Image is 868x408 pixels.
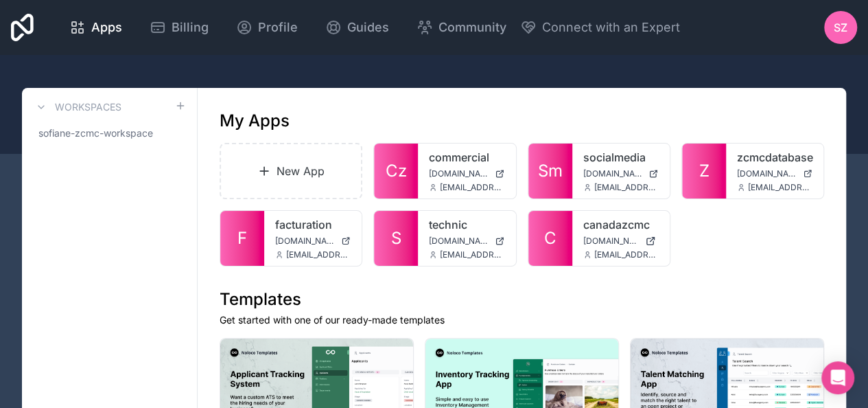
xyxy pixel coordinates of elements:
span: Cz [386,160,407,182]
span: [EMAIL_ADDRESS][DOMAIN_NAME] [748,182,812,193]
a: [DOMAIN_NAME] [429,168,504,179]
a: socialmedia [583,149,659,166]
span: S [391,227,401,249]
a: S [374,211,418,266]
a: canadazcmc [583,216,659,233]
span: [EMAIL_ADDRESS][DOMAIN_NAME] [594,249,659,260]
span: Community [438,18,506,37]
a: Cz [374,144,418,199]
a: C [528,211,572,266]
span: Sm [538,160,563,182]
span: [DOMAIN_NAME] [737,168,797,179]
div: Open Intercom Messenger [821,361,854,394]
a: Community [406,12,517,43]
span: [EMAIL_ADDRESS][DOMAIN_NAME] [440,182,504,193]
span: [DOMAIN_NAME] [583,168,644,179]
span: SZ [834,19,847,36]
span: [DOMAIN_NAME] [583,236,640,247]
span: [EMAIL_ADDRESS][DOMAIN_NAME] [440,249,504,260]
a: zcmcdatabase [737,149,812,166]
h1: Templates [220,288,824,310]
a: commercial [429,149,504,166]
h1: My Apps [220,110,290,132]
a: technic [429,216,504,233]
a: New App [220,143,362,199]
a: facturation [275,216,351,233]
span: [DOMAIN_NAME] [429,236,489,247]
h3: Workspaces [55,100,121,114]
span: sofiane-zcmc-workspace [38,126,153,140]
span: Guides [347,18,389,37]
a: Guides [314,12,400,43]
button: Connect with an Expert [520,18,680,37]
span: C [544,227,556,249]
a: Sm [528,144,572,199]
span: [EMAIL_ADDRESS][DOMAIN_NAME] [594,182,659,193]
span: Profile [258,18,298,37]
a: Z [682,144,726,199]
span: Z [699,160,709,182]
a: [DOMAIN_NAME] [583,168,659,179]
span: Billing [172,18,209,37]
span: [DOMAIN_NAME] [275,236,336,247]
span: Apps [91,18,122,37]
a: Billing [139,12,220,43]
a: Profile [225,12,309,43]
a: [DOMAIN_NAME] [737,168,812,179]
span: F [237,227,247,249]
a: F [220,211,264,266]
a: sofiane-zcmc-workspace [33,121,186,146]
p: Get started with one of our ready-made templates [220,313,824,327]
a: [DOMAIN_NAME] [429,236,504,247]
span: [EMAIL_ADDRESS][DOMAIN_NAME] [286,249,351,260]
span: Connect with an Expert [542,18,680,37]
a: [DOMAIN_NAME] [275,236,351,247]
a: [DOMAIN_NAME] [583,236,659,247]
a: Workspaces [33,99,121,115]
a: Apps [58,12,133,43]
span: [DOMAIN_NAME] [429,168,489,179]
